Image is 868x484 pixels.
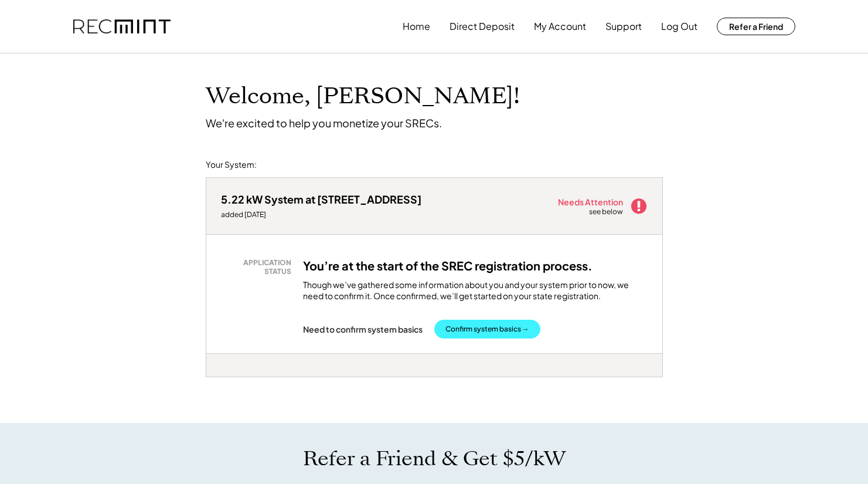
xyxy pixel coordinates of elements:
div: APPLICATION STATUS [227,258,291,276]
div: Though we’ve gathered some information about you and your system prior to now, we need to confirm... [303,279,648,302]
div: see below [589,207,624,217]
button: Confirm system basics → [434,320,540,339]
h1: Refer a Friend & Get $5/kW [303,446,566,471]
button: Direct Deposit [450,15,515,38]
h1: Welcome, [PERSON_NAME]! [206,83,520,110]
div: We're excited to help you monetize your SRECs. [206,116,442,130]
button: Log Out [661,15,697,38]
div: added [DATE] [221,210,421,219]
img: recmint-logotype%403x.png [73,19,171,34]
div: 7v39cckj - VA Distributed [206,377,247,382]
div: 5.22 kW System at [STREET_ADDRESS] [221,192,421,206]
div: Needs Attention [558,198,624,206]
div: Your System: [206,159,257,171]
h3: You’re at the start of the SREC registration process. [303,258,593,273]
div: Need to confirm system basics [303,324,423,334]
button: Support [605,15,642,38]
button: My Account [534,15,586,38]
button: Refer a Friend [717,18,795,35]
button: Home [403,15,430,38]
